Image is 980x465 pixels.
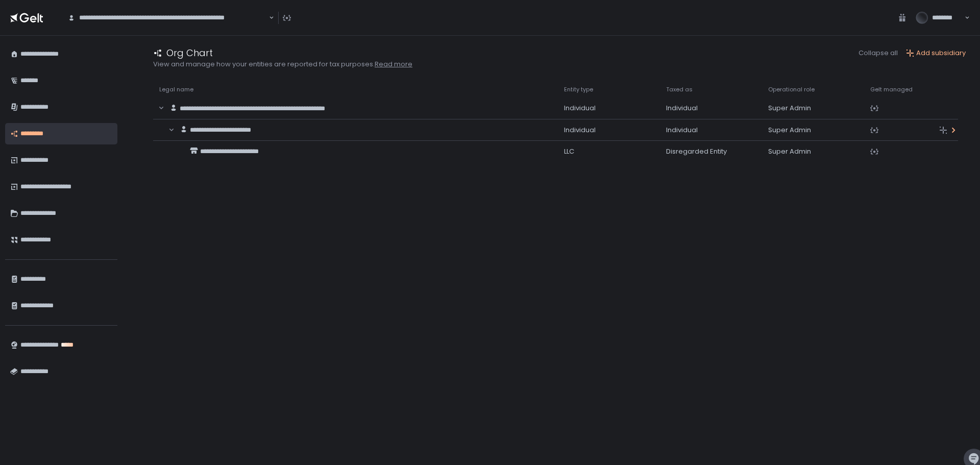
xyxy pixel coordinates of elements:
div: Super Admin [768,126,858,135]
button: Add subsidiary [906,48,966,58]
div: Individual [564,104,654,113]
div: Individual [564,126,654,135]
span: Gelt managed [870,86,913,93]
div: LLC [564,147,654,156]
div: Search for option [61,7,274,29]
span: Taxed as [666,86,693,93]
div: Individual [666,104,756,113]
input: Search for option [267,13,268,23]
div: View and manage how your entities are reported for tax purposes. [153,60,966,69]
div: Super Admin [768,147,858,156]
div: Super Admin [768,104,858,113]
span: Legal name [159,86,193,93]
a: Read more [375,59,412,69]
h1: Org Chart [166,46,213,60]
div: Disregarded Entity [666,147,756,156]
button: Collapse all [859,48,898,58]
span: Operational role [768,86,815,93]
div: Individual [666,126,756,135]
span: Entity type [564,86,593,93]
